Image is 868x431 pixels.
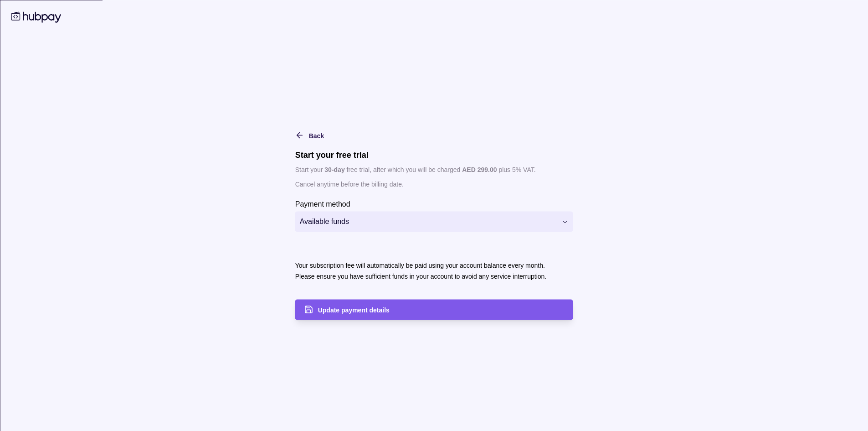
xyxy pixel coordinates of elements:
[295,179,573,189] p: Cancel anytime before the billing date.
[295,299,573,320] button: Update payment details
[309,132,324,139] span: Back
[295,164,573,174] p: Start your free trial, after which you will be charged plus 5% VAT.
[295,198,350,209] label: Payment method
[462,166,497,173] p: AED 299.00
[318,306,390,314] span: Update payment details
[295,200,350,208] p: Payment method
[295,261,547,280] p: Your subscription fee will automatically be paid using your account balance every month. Please e...
[324,166,344,173] p: 30 -day
[295,130,324,140] button: Back
[295,150,573,160] h1: Start your free trial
